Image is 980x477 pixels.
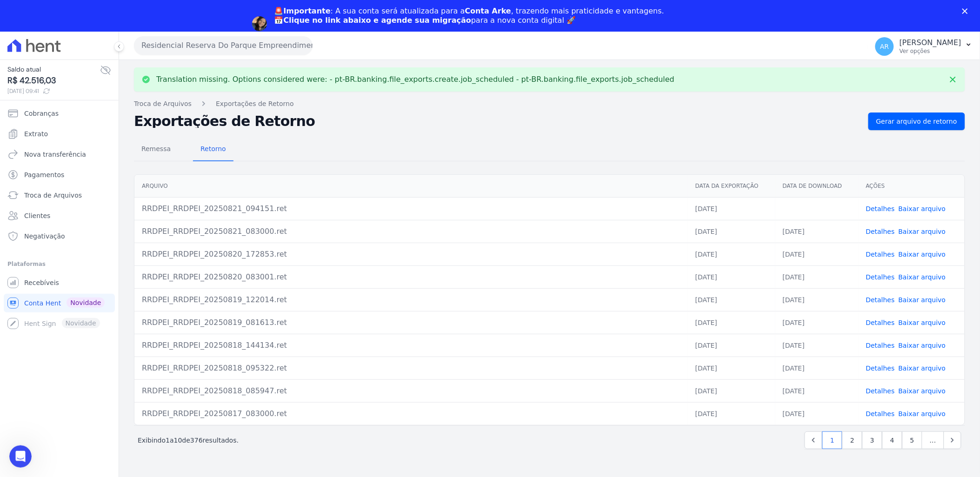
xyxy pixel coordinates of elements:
[4,206,115,225] a: Clientes
[688,380,775,403] td: [DATE]
[274,31,351,41] a: Agendar migração
[24,150,86,159] span: Nova transferência
[688,403,775,425] td: [DATE]
[142,385,680,397] div: RRDPEI_RRDPEI_20250818_085947.ret
[142,340,680,351] div: RRDPEI_RRDPEI_20250818_144134.ret
[866,319,895,326] a: Detalhes
[862,431,882,449] a: 3
[876,117,957,126] span: Gerar arquivo de retorno
[899,273,946,281] a: Baixar arquivo
[7,65,100,74] span: Saldo atual
[805,431,822,449] a: Previous
[688,289,775,311] td: [DATE]
[688,198,775,220] td: [DATE]
[899,342,946,349] a: Baixar arquivo
[142,317,680,328] div: RRDPEI_RRDPEI_20250819_081613.ret
[7,74,100,87] span: R$ 42.516,03
[142,363,680,374] div: RRDPEI_RRDPEI_20250818_095322.ret
[4,104,115,123] a: Cobranças
[142,272,680,283] div: RRDPEI_RRDPEI_20250820_083001.ret
[134,36,313,55] button: Residencial Reserva Do Parque Empreendimento Imobiliario LTDA
[822,431,842,449] a: 1
[465,7,511,15] b: Conta Arke
[7,104,111,333] nav: Sidebar
[688,357,775,380] td: [DATE]
[195,139,232,158] span: Retorno
[882,431,902,449] a: 4
[775,334,859,357] td: [DATE]
[902,431,922,449] a: 5
[899,364,946,372] a: Baixar arquivo
[174,437,182,444] span: 10
[868,33,980,60] button: AR [PERSON_NAME] Ver opções
[4,166,115,184] a: Pagamentos
[775,311,859,334] td: [DATE]
[775,266,859,289] td: [DATE]
[842,431,862,449] a: 2
[688,175,775,198] th: Data da Exportação
[688,243,775,266] td: [DATE]
[899,319,946,326] a: Baixar arquivo
[4,294,115,312] a: Conta Hent Novidade
[775,403,859,425] td: [DATE]
[899,387,946,395] a: Baixar arquivo
[900,47,961,55] p: Ver opções
[900,38,961,47] p: [PERSON_NAME]
[142,408,680,419] div: RRDPEI_RRDPEI_20250817_083000.ret
[866,410,895,417] a: Detalhes
[134,115,861,128] h2: Exportações de Retorno
[9,445,32,468] iframe: Intercom live chat
[775,243,859,266] td: [DATE]
[134,175,688,198] th: Arquivo
[274,7,331,15] b: 🚨Importante
[67,298,105,308] span: Novidade
[899,296,946,304] a: Baixar arquivo
[859,175,965,198] th: Ações
[688,334,775,357] td: [DATE]
[866,205,895,212] a: Detalhes
[24,109,59,118] span: Cobranças
[899,228,946,235] a: Baixar arquivo
[24,278,59,287] span: Recebíveis
[7,87,100,95] span: [DATE] 09:41
[866,387,895,395] a: Detalhes
[156,75,674,84] p: Translation missing. Options considered were: - pt-BR.banking.file_exports.create.job_scheduled -...
[4,227,115,245] a: Negativação
[142,226,680,237] div: RRDPEI_RRDPEI_20250821_083000.ret
[24,191,82,200] span: Troca de Arquivos
[142,249,680,260] div: RRDPEI_RRDPEI_20250820_172853.ret
[24,211,50,220] span: Clientes
[284,16,472,25] b: Clique no link abaixo e agende sua migração
[866,364,895,372] a: Detalhes
[922,431,944,449] span: …
[775,220,859,243] td: [DATE]
[4,273,115,292] a: Recebíveis
[880,43,889,50] span: AR
[142,294,680,305] div: RRDPEI_RRDPEI_20250819_122014.ret
[24,129,48,139] span: Extrato
[899,251,946,258] a: Baixar arquivo
[193,138,233,162] a: Retorno
[899,410,946,417] a: Baixar arquivo
[138,436,239,445] p: Exibindo a de resultados.
[274,7,665,25] div: : A sua conta será atualizada para a , trazendo mais praticidade e vantagens. 📅 para a nova conta...
[252,16,267,31] img: Profile image for Adriane
[134,138,178,162] a: Remessa
[142,203,680,214] div: RRDPEI_RRDPEI_20250821_094151.ret
[688,266,775,289] td: [DATE]
[190,437,203,444] span: 376
[24,170,64,179] span: Pagamentos
[775,175,859,198] th: Data de Download
[4,145,115,164] a: Nova transferência
[688,220,775,243] td: [DATE]
[775,357,859,380] td: [DATE]
[866,342,895,349] a: Detalhes
[866,251,895,258] a: Detalhes
[866,296,895,304] a: Detalhes
[24,232,65,241] span: Negativação
[136,139,176,158] span: Remessa
[775,289,859,311] td: [DATE]
[866,273,895,281] a: Detalhes
[866,228,895,235] a: Detalhes
[166,437,170,444] span: 1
